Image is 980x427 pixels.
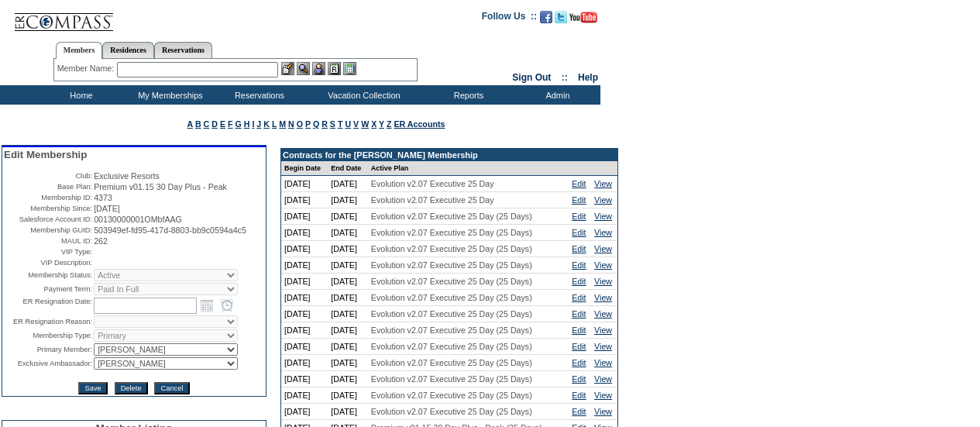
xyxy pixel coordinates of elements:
[394,119,445,129] a: ER Accounts
[572,228,586,237] a: Edit
[4,236,92,246] td: MAUL ID:
[328,192,368,208] td: [DATE]
[371,119,377,129] a: X
[313,119,319,129] a: Q
[57,62,117,75] div: Member Name:
[572,212,586,221] a: Edit
[540,11,552,23] img: Become our fan on Facebook
[328,274,368,290] td: [DATE]
[371,293,532,302] span: Evolution v2.07 Executive 25 Day (25 Days)
[281,257,328,274] td: [DATE]
[281,371,328,387] td: [DATE]
[371,228,532,237] span: Evolution v2.07 Executive 25 Day (25 Days)
[4,182,92,191] td: Base Plan:
[4,193,92,202] td: Membership ID:
[371,342,532,351] span: Evolution v2.07 Executive 25 Day (25 Days)
[371,407,532,416] span: Evolution v2.07 Executive 25 Day (25 Days)
[555,15,567,25] a: Follow us on Twitter
[322,119,328,129] a: R
[281,208,328,225] td: [DATE]
[281,404,328,420] td: [DATE]
[328,161,368,176] td: End Date
[115,382,148,394] input: Delete
[572,260,586,270] a: Edit
[281,306,328,322] td: [DATE]
[572,374,586,384] a: Edit
[228,119,233,129] a: F
[371,195,494,205] span: Evolution v2.07 Executive 25 Day
[328,257,368,274] td: [DATE]
[4,283,92,295] td: Payment Term:
[4,343,92,356] td: Primary Member:
[281,322,328,339] td: [DATE]
[562,72,568,83] span: ::
[4,171,92,181] td: Club:
[281,387,328,404] td: [DATE]
[343,62,356,75] img: b_calculator.gif
[305,119,311,129] a: P
[540,15,552,25] a: Become our fan on Facebook
[328,306,368,322] td: [DATE]
[4,357,92,370] td: Exclusive Ambassador:
[94,226,246,235] span: 503949ef-fd95-417d-8803-bb9c0594a4c5
[328,62,341,75] img: Reservations
[281,62,294,75] img: b_edit.gif
[594,309,612,319] a: View
[345,119,351,129] a: U
[572,391,586,400] a: Edit
[94,236,108,246] span: 262
[328,404,368,420] td: [DATE]
[94,182,227,191] span: Premium v01.15 30 Day Plus - Peak
[281,339,328,355] td: [DATE]
[371,391,532,400] span: Evolution v2.07 Executive 25 Day (25 Days)
[281,290,328,306] td: [DATE]
[328,322,368,339] td: [DATE]
[387,119,392,129] a: Z
[594,342,612,351] a: View
[4,297,92,314] td: ER Resignation Date:
[124,85,213,105] td: My Memberships
[594,179,612,188] a: View
[187,119,193,129] a: A
[368,161,569,176] td: Active Plan
[94,204,120,213] span: [DATE]
[594,212,612,221] a: View
[422,85,511,105] td: Reports
[4,269,92,281] td: Membership Status:
[297,62,310,75] img: View
[482,9,537,28] td: Follow Us ::
[572,358,586,367] a: Edit
[288,119,294,129] a: N
[252,119,254,129] a: I
[4,226,92,235] td: Membership GUID:
[594,374,612,384] a: View
[379,119,384,129] a: Y
[328,225,368,241] td: [DATE]
[569,12,597,23] img: Subscribe to our YouTube Channel
[371,260,532,270] span: Evolution v2.07 Executive 25 Day (25 Days)
[328,241,368,257] td: [DATE]
[572,407,586,416] a: Edit
[204,119,210,129] a: C
[572,195,586,205] a: Edit
[4,215,92,224] td: Salesforce Account ID:
[572,277,586,286] a: Edit
[281,225,328,241] td: [DATE]
[281,274,328,290] td: [DATE]
[371,179,494,188] span: Evolution v2.07 Executive 25 Day
[213,85,302,105] td: Reservations
[330,119,335,129] a: S
[594,244,612,253] a: View
[328,387,368,404] td: [DATE]
[281,176,328,192] td: [DATE]
[572,309,586,319] a: Edit
[328,176,368,192] td: [DATE]
[198,297,215,314] a: Open the calendar popup.
[361,119,369,129] a: W
[572,325,586,335] a: Edit
[555,11,567,23] img: Follow us on Twitter
[371,277,532,286] span: Evolution v2.07 Executive 25 Day (25 Days)
[302,85,422,105] td: Vacation Collection
[195,119,201,129] a: B
[312,62,325,75] img: Impersonate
